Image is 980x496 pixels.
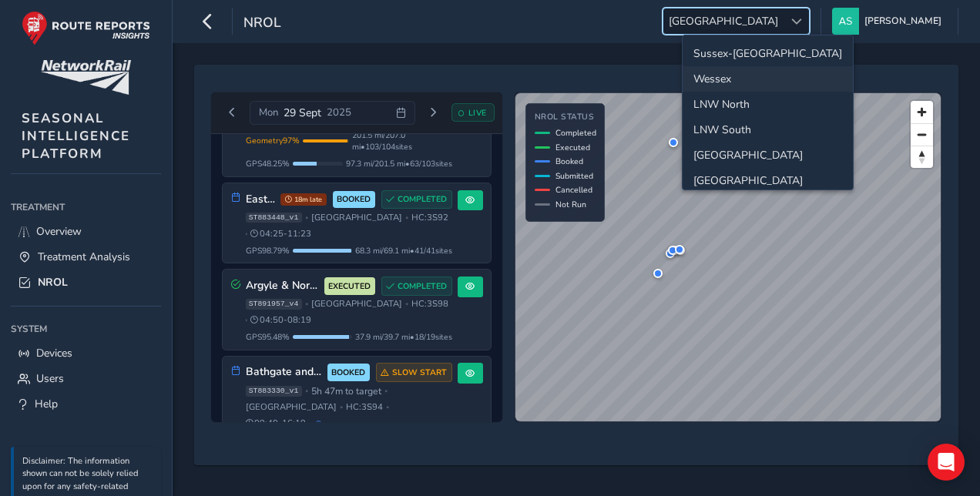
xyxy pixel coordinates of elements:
span: 29 Sept [284,106,321,120]
span: [GEOGRAPHIC_DATA] [663,8,784,34]
span: 68.3 mi / 69.1 mi • 41 / 41 sites [355,245,452,256]
span: LIVE [468,107,487,119]
span: COMPLETED [398,193,447,206]
li: Sussex-Kent [683,41,853,66]
span: BOOKED [337,193,371,206]
canvas: Map [515,93,941,422]
span: 09:40 - 16:19 [246,417,307,429]
span: • [386,403,389,411]
span: HC: 3S92 [411,212,448,223]
span: 5h 47m to target [311,385,381,397]
span: 97.3 mi / 201.5 mi • 63 / 103 sites [346,158,452,169]
a: Treatment Analysis [11,244,161,270]
span: ST883448_v1 [246,213,302,223]
span: [GEOGRAPHIC_DATA] [311,298,402,310]
span: • [244,316,247,324]
span: Treatment Analysis [38,250,130,264]
button: Zoom out [911,123,933,146]
span: COMPLETED [398,280,447,293]
a: Users [11,366,161,391]
h3: Argyle & North Electrics - 3S98 AM [246,280,319,293]
li: Wessex [683,66,853,92]
span: • [305,387,308,395]
li: LNW South [683,117,853,142]
span: EXECUTED [328,280,371,293]
span: SEASONAL INTELLIGENCE PLATFORM [22,109,130,163]
span: 18m late [280,193,327,206]
span: [GEOGRAPHIC_DATA] [246,401,337,413]
span: ST891957_v4 [246,299,302,310]
span: • [340,403,343,411]
span: NROL [38,275,68,290]
button: Previous day [220,103,245,122]
img: diamond-layout [832,8,859,35]
span: NROL [243,13,281,35]
span: Not Run [555,199,586,210]
span: • [305,300,308,308]
span: Overview [36,224,82,239]
span: • [305,213,308,222]
span: ST883330_v1 [246,386,302,397]
span: 2025 [327,106,351,119]
li: Wales [683,168,853,193]
a: Help [11,391,161,417]
span: GPS 48.25 % [246,158,290,169]
span: SLOW START [392,367,447,379]
span: 201.5 mi / 207.0 mi • 103 / 104 sites [352,129,452,152]
span: • [405,213,408,222]
span: 04:25 - 11:23 [250,228,311,240]
span: BOOKED [331,367,365,379]
a: Overview [11,219,161,244]
span: Help [35,397,58,411]
span: 37.9 mi / 39.7 mi • 18 / 19 sites [355,331,452,343]
span: • [384,387,388,395]
a: Devices [11,340,161,366]
span: GPS 98.79 % [246,245,290,256]
span: Geometry 97 % [246,135,300,146]
span: HC: 3S94 [346,401,383,413]
button: [PERSON_NAME] [832,8,947,35]
span: [PERSON_NAME] [864,8,941,35]
span: Cancelled [555,184,592,196]
img: rr logo [22,11,150,45]
span: Devices [36,346,72,360]
h3: Bathgate and [PERSON_NAME] [246,366,322,379]
span: 04:50 - 08:19 [250,314,311,326]
div: Treatment [11,196,161,219]
button: Next day [421,103,446,122]
span: • [244,230,247,238]
span: GPS 95.48 % [246,331,290,343]
span: [GEOGRAPHIC_DATA] [311,212,402,223]
div: Open Intercom Messenger [928,444,965,481]
li: North and East [683,142,853,168]
a: NROL [11,270,161,295]
span: HC: 3S98 [411,298,448,310]
span: Booked [555,156,583,167]
span: Mon [259,106,278,119]
div: System [11,317,161,340]
button: Zoom in [911,101,933,123]
h4: NROL Status [535,112,596,122]
img: customer logo [41,60,131,95]
span: Executed [555,142,590,153]
span: Users [36,371,64,386]
li: LNW North [683,92,853,117]
span: • [405,300,408,308]
span: Completed [555,127,596,139]
button: Reset bearing to north [911,146,933,168]
span: Submitted [555,170,593,182]
h3: East Kilbride and [GEOGRAPHIC_DATA] [246,193,275,206]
